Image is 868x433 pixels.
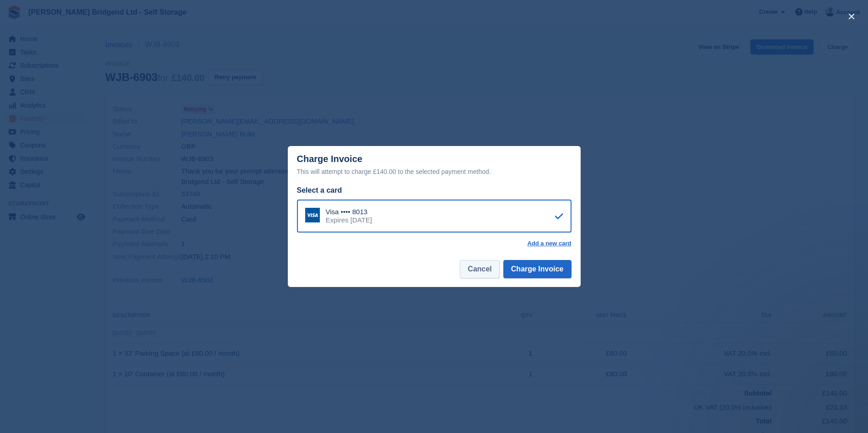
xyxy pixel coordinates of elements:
[326,216,372,224] div: Expires [DATE]
[297,166,571,177] div: This will attempt to charge £140.00 to the selected payment method.
[297,154,571,177] div: Charge Invoice
[297,185,571,196] div: Select a card
[460,260,499,278] button: Cancel
[326,208,372,216] div: Visa •••• 8013
[844,9,859,24] button: close
[527,240,571,247] a: Add a new card
[305,208,320,222] img: Visa Logo
[503,260,571,278] button: Charge Invoice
